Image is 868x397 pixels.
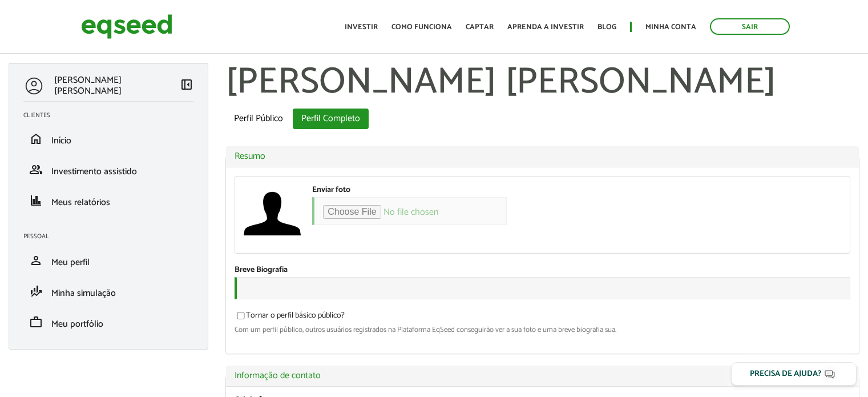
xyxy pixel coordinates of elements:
[51,316,103,332] span: Meu portfólio
[645,23,696,31] a: Minha conta
[29,284,43,298] span: finance_mode
[180,78,193,94] a: Colapsar menu
[29,315,43,329] span: work
[23,284,193,298] a: finance_modeMinha simulação
[235,326,850,334] div: Com um perfil público, outros usuários registrados na Plataforma EqSeed conseguirão ver a sua fot...
[23,194,193,207] a: financeMeus relatórios
[244,185,301,242] a: Ver perfil do usuário.
[51,195,110,210] span: Meus relatórios
[23,315,193,329] a: workMeu portfólio
[54,75,180,97] p: [PERSON_NAME] [PERSON_NAME]
[29,194,43,207] span: finance
[15,276,202,307] li: Minha simulação
[81,11,172,42] img: EqSeed
[235,152,850,161] a: Resumo
[51,255,90,270] span: Meu perfil
[466,23,494,31] a: Captar
[225,63,859,103] h1: [PERSON_NAME] [PERSON_NAME]
[312,186,350,194] label: Enviar foto
[507,23,584,31] a: Aprenda a investir
[235,266,288,274] label: Breve Biografia
[29,254,43,267] span: person
[29,163,43,177] span: group
[244,185,301,242] img: Foto de Peterson Aparecido de Souza
[23,163,193,177] a: groupInvestimento assistido
[597,23,616,31] a: Blog
[15,123,202,154] li: Início
[51,164,137,179] span: Investimento assistido
[51,133,71,149] span: Início
[231,312,251,319] input: Tornar o perfil básico público?
[235,371,850,380] a: Informação de contato
[345,23,378,31] a: Investir
[391,23,452,31] a: Como funciona
[23,254,193,267] a: personMeu perfil
[23,233,202,240] h2: Pessoal
[15,154,202,185] li: Investimento assistido
[180,78,193,91] span: left_panel_close
[51,286,116,301] span: Minha simulação
[23,132,193,146] a: homeInício
[29,132,43,146] span: home
[23,112,202,119] h2: Clientes
[710,18,790,35] a: Sair
[225,109,292,129] a: Perfil Público
[293,109,369,129] a: Perfil Completo
[15,307,202,338] li: Meu portfólio
[15,185,202,216] li: Meus relatórios
[15,245,202,276] li: Meu perfil
[235,312,345,323] label: Tornar o perfil básico público?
